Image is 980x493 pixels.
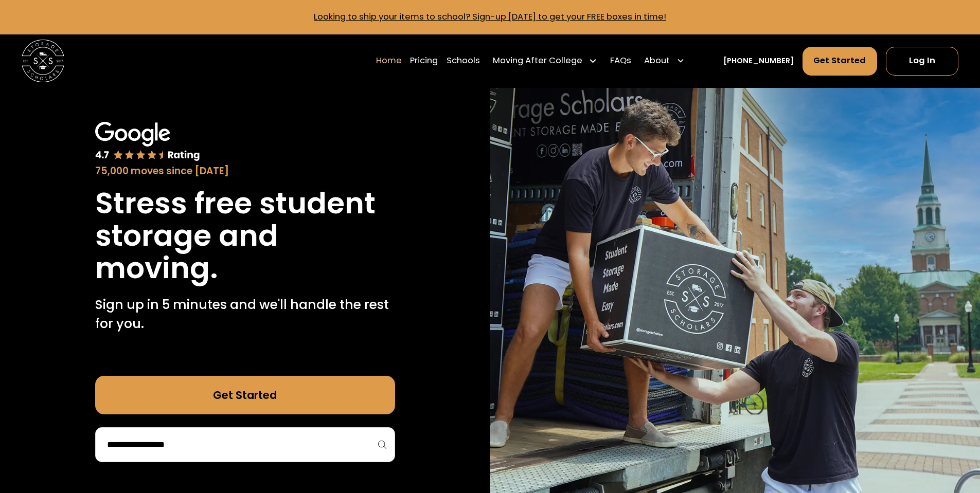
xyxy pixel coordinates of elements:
div: Moving After College [493,54,582,67]
a: Schools [447,46,480,76]
img: Google 4.7 star rating [95,122,200,162]
a: FAQs [610,46,631,76]
a: Get Started [803,47,878,76]
div: About [644,54,670,67]
a: Log In [886,47,958,76]
a: Pricing [410,46,438,76]
a: home [22,40,64,82]
a: Get Started [95,376,395,414]
a: Looking to ship your items to school? Sign-up [DATE] to get your FREE boxes in time! [314,11,666,23]
div: Moving After College [489,46,602,76]
h1: Stress free student storage and moving. [95,187,395,284]
a: [PHONE_NUMBER] [723,56,794,67]
div: 75,000 moves since [DATE] [95,164,395,178]
div: About [640,46,689,76]
p: Sign up in 5 minutes and we'll handle the rest for you. [95,295,395,334]
a: Home [376,46,402,76]
img: Storage Scholars main logo [22,40,64,82]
